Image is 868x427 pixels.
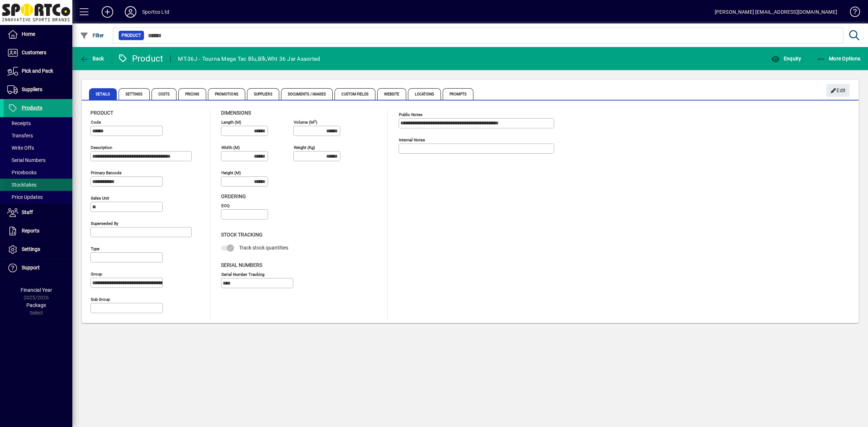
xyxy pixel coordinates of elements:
[4,259,72,277] a: Support
[118,53,163,64] div: Product
[78,29,106,42] button: Filter
[22,105,42,111] span: Products
[178,88,206,100] span: Pricing
[7,182,37,188] span: Stocktakes
[817,56,861,61] span: More Options
[21,287,52,293] span: Financial Year
[221,193,246,199] span: Ordering
[91,272,102,277] mat-label: Group
[4,25,72,43] a: Home
[408,88,441,100] span: Locations
[80,56,104,61] span: Back
[91,170,122,175] mat-label: Primary barcode
[4,44,72,62] a: Customers
[22,265,40,270] span: Support
[294,120,317,125] mat-label: Volume (m )
[119,88,150,100] span: Settings
[4,117,72,129] a: Receipts
[4,62,72,80] a: Pick and Pack
[119,5,142,18] button: Profile
[221,232,263,238] span: Stock Tracking
[7,120,31,126] span: Receipts
[221,110,251,116] span: Dimensions
[22,31,35,37] span: Home
[91,120,101,125] mat-label: Code
[4,166,72,179] a: Pricebooks
[91,246,99,251] mat-label: Type
[399,112,422,117] mat-label: Public Notes
[7,145,34,151] span: Write Offs
[826,84,850,97] button: Edit
[4,204,72,222] a: Staff
[844,1,859,25] a: Knowledge Base
[72,52,112,65] app-page-header-button: Back
[4,154,72,166] a: Serial Numbers
[7,194,43,200] span: Price Updates
[294,145,315,150] mat-label: Weight (Kg)
[443,88,473,100] span: Prompts
[4,81,72,99] a: Suppliers
[4,129,72,142] a: Transfers
[771,56,801,61] span: Enquiry
[314,119,316,123] sup: 3
[247,88,279,100] span: Suppliers
[221,145,240,150] mat-label: Width (m)
[89,88,117,100] span: Details
[221,170,241,175] mat-label: Height (m)
[335,88,375,100] span: Custom Fields
[815,52,863,65] button: More Options
[178,53,320,65] div: MT-36J - Tourna Mega Tac Blu,Blk,Wht 36 Jar Assorted
[90,110,113,116] span: Product
[208,88,245,100] span: Promotions
[91,221,118,226] mat-label: Superseded by
[26,302,46,308] span: Package
[4,240,72,259] a: Settings
[96,5,119,18] button: Add
[22,228,39,234] span: Reports
[7,170,37,175] span: Pricebooks
[91,196,109,201] mat-label: Sales unit
[22,50,46,55] span: Customers
[91,145,112,150] mat-label: Description
[122,32,141,39] span: Product
[152,88,177,100] span: Costs
[769,52,803,65] button: Enquiry
[22,246,40,252] span: Settings
[91,297,110,302] mat-label: Sub group
[221,120,241,125] mat-label: Length (m)
[7,157,46,163] span: Serial Numbers
[7,133,33,138] span: Transfers
[142,6,169,18] div: Sportco Ltd
[281,88,333,100] span: Documents / Images
[830,85,846,97] span: Edit
[4,179,72,191] a: Stocktakes
[221,203,230,208] mat-label: EOQ
[221,262,262,268] span: Serial Numbers
[221,272,264,277] mat-label: Serial Number tracking
[4,142,72,154] a: Write Offs
[78,52,106,65] button: Back
[22,209,33,215] span: Staff
[4,222,72,240] a: Reports
[80,33,104,38] span: Filter
[22,86,42,92] span: Suppliers
[399,137,425,142] mat-label: Internal Notes
[377,88,407,100] span: Website
[239,245,288,251] span: Track stock quantities
[22,68,53,74] span: Pick and Pack
[715,6,837,18] div: [PERSON_NAME] [EMAIL_ADDRESS][DOMAIN_NAME]
[4,191,72,203] a: Price Updates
